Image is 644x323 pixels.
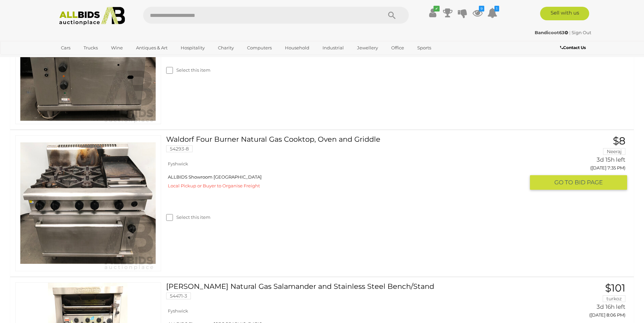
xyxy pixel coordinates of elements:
[479,6,484,11] i: 9
[535,30,569,35] a: Bandicoot63
[530,175,627,190] button: GO TOBID PAGE
[243,42,276,53] a: Computers
[494,6,499,11] i: 1
[428,7,438,19] a: ✔
[560,45,586,50] b: Contact Us
[535,135,627,190] a: $8 Neeraj 3d 15h left ([DATE] 7:35 PM) GO TOBID PAGE
[572,30,591,35] a: Sign Out
[55,7,129,25] img: Allbids.com.au
[166,214,210,221] label: Select this item
[554,179,575,186] span: GO TO
[353,42,382,53] a: Jewellery
[605,282,625,294] span: $101
[535,282,627,322] a: $101 turkoz 3d 16h left ([DATE] 8:06 PM)
[387,42,408,53] a: Office
[107,42,127,53] a: Wine
[575,179,603,186] span: BID PAGE
[176,42,209,53] a: Hospitality
[487,7,497,19] a: 1
[535,30,568,35] strong: Bandicoot63
[434,6,440,11] i: ✔
[57,42,75,53] a: Cars
[214,42,238,53] a: Charity
[171,282,525,304] a: [PERSON_NAME] Natural Gas Salamander and Stainless Steel Bench/Stand 54471-3
[569,30,571,35] span: |
[613,135,625,147] span: $8
[20,136,156,271] img: 54293-8a.jpg
[57,53,113,65] a: [GEOGRAPHIC_DATA]
[132,42,172,53] a: Antiques & Art
[281,42,314,53] a: Household
[318,42,348,53] a: Industrial
[472,7,483,19] a: 9
[166,67,210,73] label: Select this item
[171,135,525,157] a: Waldorf Four Burner Natural Gas Cooktop, Oven and Griddle 54293-8
[79,42,102,53] a: Trucks
[413,42,436,53] a: Sports
[560,44,587,51] a: Contact Us
[540,7,589,20] a: Sell with us
[375,7,409,24] button: Search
